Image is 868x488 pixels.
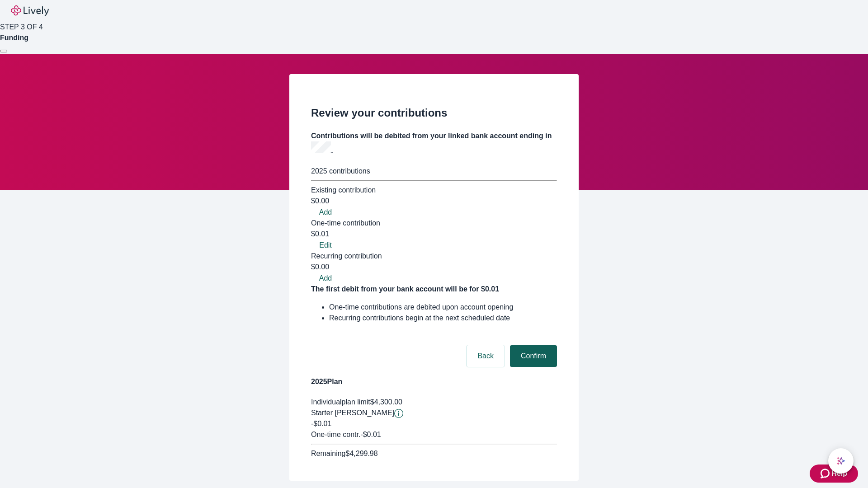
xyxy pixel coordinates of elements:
button: Add [311,207,340,218]
span: Individual plan limit [311,398,370,406]
h4: 2025 Plan [311,376,557,387]
div: Existing contribution [311,185,557,196]
button: Zendesk support iconHelp [810,465,858,483]
strong: The first debit from your bank account will be for $0.01 [311,285,499,293]
button: Back [467,345,505,367]
div: 2025 contributions [311,166,557,177]
button: chat [828,448,854,474]
h2: Review your contributions [311,105,557,121]
div: Recurring contribution [311,251,557,262]
button: Edit [311,240,340,251]
span: $4,300.00 [370,398,402,406]
div: $0.00 [311,262,557,272]
svg: Starter penny details [394,409,403,418]
h4: Contributions will be debited from your linked bank account ending in . [311,131,557,156]
span: -$0.01 [311,420,331,427]
div: $0.01 [311,229,557,239]
div: One-time contribution [311,218,557,229]
button: Add [311,273,340,284]
span: One-time contr. [311,431,360,438]
span: Remaining [311,450,345,457]
span: Help [831,468,847,479]
span: Starter [PERSON_NAME] [311,409,394,417]
li: One-time contributions are debited upon account opening [329,302,557,313]
li: Recurring contributions begin at the next scheduled date [329,313,557,324]
svg: Zendesk support icon [821,468,831,479]
div: $0.00 [311,196,557,206]
span: $4,299.98 [345,450,377,457]
button: Lively will contribute $0.01 to establish your account [394,409,403,418]
button: Confirm [510,345,557,367]
svg: Lively AI Assistant [836,456,845,465]
img: Lively [11,5,49,16]
span: - $0.01 [360,431,381,438]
